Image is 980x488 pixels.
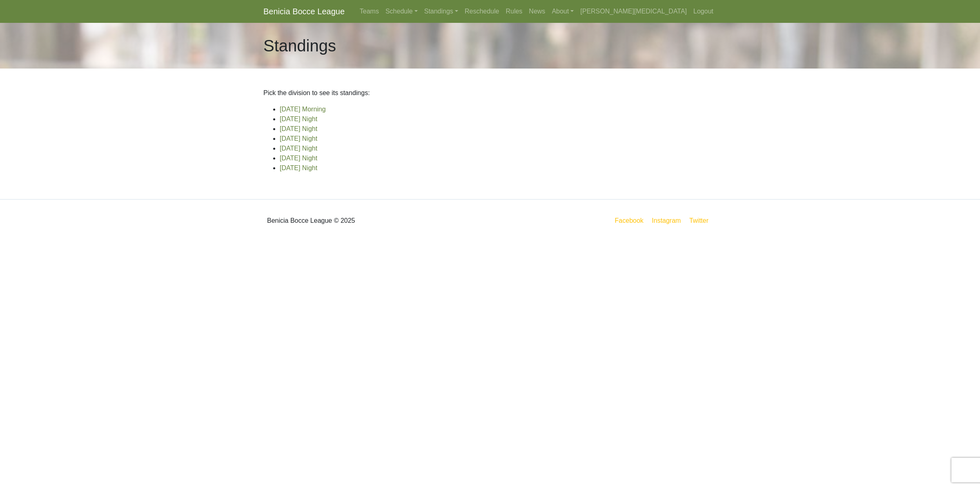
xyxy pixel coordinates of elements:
[650,215,682,226] a: Instagram
[577,3,690,20] a: [PERSON_NAME][MEDICAL_DATA]
[280,164,317,171] a: [DATE] Night
[461,3,503,20] a: Reschedule
[263,3,345,20] a: Benicia Bocce League
[502,3,526,20] a: Rules
[688,215,715,226] a: Twitter
[526,3,548,20] a: News
[280,115,317,122] a: [DATE] Night
[280,125,317,132] a: [DATE] Night
[257,206,490,235] div: Benicia Bocce League © 2025
[421,3,461,20] a: Standings
[548,3,577,20] a: About
[280,145,317,152] a: [DATE] Night
[690,3,717,20] a: Logout
[382,3,421,20] a: Schedule
[280,155,317,162] a: [DATE] Night
[280,135,317,142] a: [DATE] Night
[263,36,336,55] h1: Standings
[613,215,645,226] a: Facebook
[280,106,326,113] a: [DATE] Morning
[356,3,382,20] a: Teams
[263,88,717,98] p: Pick the division to see its standings:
